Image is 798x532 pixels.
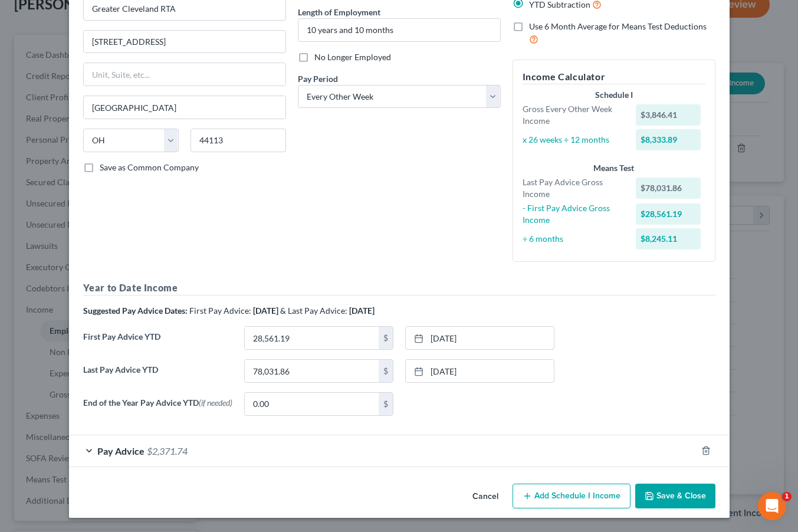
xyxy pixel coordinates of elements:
input: 0.00 [245,360,379,382]
a: [DATE] [406,327,554,349]
iframe: Intercom live chat [758,492,786,520]
div: ÷ 6 months [517,233,630,245]
div: $28,561.19 [636,203,701,225]
span: No Longer Employed [314,52,391,62]
h5: Year to Date Income [83,281,715,295]
label: First Pay Advice YTD [77,326,238,359]
h5: Income Calculator [523,70,705,84]
label: Length of Employment [298,6,380,18]
span: $2,371.74 [147,445,188,457]
input: 0.00 [245,393,379,415]
div: Means Test [523,162,705,174]
div: Schedule I [523,89,705,101]
input: Unit, Suite, etc... [84,63,285,86]
strong: Suggested Pay Advice Dates: [83,306,188,316]
div: $8,245.11 [636,228,701,249]
div: $ [379,393,393,415]
div: $78,031.86 [636,178,701,199]
input: Enter zip... [191,129,286,152]
input: 0.00 [245,327,379,349]
div: Last Pay Advice Gross Income [517,176,630,200]
span: Use 6 Month Average for Means Test Deductions [529,21,707,31]
div: $ [379,327,393,349]
div: $8,333.89 [636,129,701,150]
input: Enter address... [84,31,285,53]
button: Add Schedule I Income [513,484,630,508]
label: End of the Year Pay Advice YTD [77,392,238,425]
div: $ [379,360,393,382]
span: Save as Common Company [100,162,199,172]
span: (if needed) [199,398,232,408]
strong: [DATE] [253,306,278,316]
label: Last Pay Advice YTD [77,359,238,392]
span: 1 [782,492,792,501]
a: [DATE] [406,360,554,382]
input: ex: 2 years [298,19,500,41]
span: First Pay Advice: [189,306,251,316]
span: Pay Period [298,74,338,84]
div: - First Pay Advice Gross Income [517,202,630,226]
div: $3,846.41 [636,104,701,126]
strong: [DATE] [349,306,375,316]
span: Pay Advice [97,445,145,457]
div: x 26 weeks ÷ 12 months [517,134,630,146]
button: Save & Close [635,484,715,508]
div: Gross Every Other Week Income [517,103,630,127]
input: Enter city... [84,96,285,119]
button: Cancel [463,485,508,508]
span: & Last Pay Advice: [280,306,347,316]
